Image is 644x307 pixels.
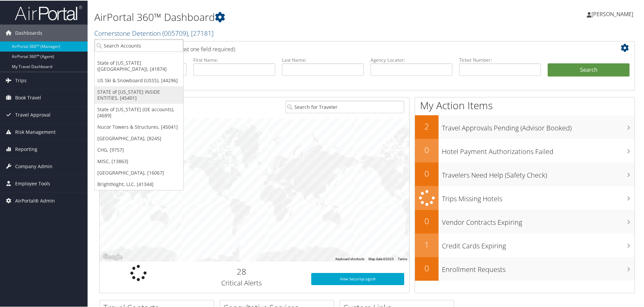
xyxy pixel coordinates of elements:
img: airportal-logo.png [15,4,82,20]
span: Map data ©2025 [368,256,394,260]
a: 0Enrollment Requests [415,256,635,280]
span: Reporting [15,140,37,157]
h1: AirPortal 360™ Dashboard [94,9,458,24]
a: STATE of [US_STATE] INSIDE ENTITIES, [45401] [95,86,183,103]
span: Risk Management [15,123,56,140]
button: Keyboard shortcuts [335,256,364,261]
input: Search Accounts [95,39,183,51]
a: CHG, [9757] [95,144,183,155]
span: [PERSON_NAME] [591,10,633,17]
a: Nucor Towers & Structures, [45041] [95,121,183,132]
input: Search for Traveler [285,100,404,113]
a: 0Vendor Contracts Expiring [415,209,635,233]
label: Last Name: [282,56,364,63]
h3: Travel Approvals Pending (Advisor Booked) [442,119,635,132]
h3: Travelers Need Help (Safety Check) [442,166,635,179]
span: Book Travel [15,89,41,105]
button: Search [548,63,630,76]
span: Dashboards [15,24,42,41]
a: Trips Missing Hotels [415,185,635,209]
a: [PERSON_NAME] [587,3,640,24]
h2: 0 [415,215,439,226]
a: 0Hotel Payment Authorizations Failed [415,138,635,162]
span: AirPortal® Admin [15,192,55,209]
a: 2Travel Approvals Pending (Advisor Booked) [415,115,635,138]
h2: 0 [415,167,439,179]
h3: Critical Alerts [182,278,301,287]
h3: Enrollment Requests [442,261,635,274]
a: State of [US_STATE] ([GEOGRAPHIC_DATA]), [41874] [95,57,183,74]
h3: Hotel Payment Authorizations Failed [442,143,635,156]
span: Company Admin [15,157,53,174]
a: [GEOGRAPHIC_DATA], [8245] [95,132,183,144]
a: Terms (opens in new tab) [398,256,407,260]
h2: Airtinerary Lookup [105,42,585,53]
a: 1Credit Cards Expiring [415,233,635,256]
label: Agency Locator: [371,56,452,63]
h3: Vendor Contracts Expiring [442,214,635,226]
a: Cornerstone Detention [94,28,214,37]
span: ( 005709 ) [162,28,188,37]
h2: 1 [415,238,439,250]
a: [GEOGRAPHIC_DATA], [16067] [95,166,183,178]
h3: Credit Cards Expiring [442,237,635,250]
span: Trips [15,71,27,88]
a: State of [US_STATE] (OE accounts), [4689] [95,103,183,121]
a: US Ski & Snowboard (USSS), [44296] [95,74,183,86]
h2: 0 [415,262,439,273]
h2: 0 [415,144,439,155]
h1: My Action Items [415,98,635,112]
span: , [ 27181 ] [188,28,214,37]
label: Ticket Number: [459,56,541,63]
img: Google [101,252,124,261]
a: BrightNight, LLC, [41344] [95,178,183,189]
span: Employee Tools [15,175,50,191]
a: Open this area in Google Maps (opens a new window) [101,252,124,261]
h3: Trips Missing Hotels [442,190,635,203]
span: Travel Approval [15,106,51,123]
span: (at least one field required) [171,45,235,52]
a: 0Travelers Need Help (Safety Check) [415,162,635,185]
a: MISC, [13863] [95,155,183,166]
h2: 2 [415,120,439,131]
a: View SecurityLogic® [311,272,404,284]
h2: 28 [182,265,301,277]
label: First Name: [193,56,275,63]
